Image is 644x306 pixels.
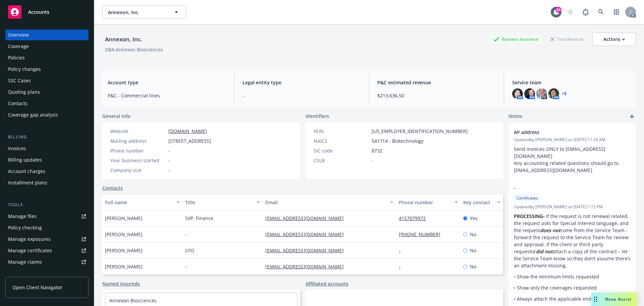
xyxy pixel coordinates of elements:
div: SIC code [314,147,369,154]
img: photo [512,88,523,99]
span: [STREET_ADDRESS] [168,137,211,144]
div: CSLB [314,157,369,164]
a: [EMAIL_ADDRESS][DOMAIN_NAME] [265,263,349,270]
div: Manage BORs [8,268,40,279]
span: No [470,263,476,270]
img: photo [548,88,559,99]
img: photo [524,88,535,99]
span: - [185,263,187,270]
div: Company size [110,167,166,174]
span: P&C estimated revenue [377,79,496,86]
a: [EMAIL_ADDRESS][DOMAIN_NAME] [265,247,349,254]
div: Tools [5,202,89,208]
button: Full name [102,194,182,210]
span: Manage exposures [5,234,89,245]
span: No [470,247,476,254]
a: [DOMAIN_NAME] [168,128,207,134]
div: Key contact [463,199,493,206]
div: Title [185,199,253,206]
div: Drag to move [591,293,600,306]
a: SSC Cases [5,75,89,86]
a: Manage files [5,211,89,222]
div: Installment plans [8,177,47,188]
a: Manage certificates [5,245,89,256]
button: Key contact [461,194,503,210]
span: Open Client Navigator [12,284,62,291]
span: SVP, Finance [185,215,213,222]
a: Switch app [610,5,623,19]
div: Coverage [8,41,29,52]
div: Manage files [8,211,37,222]
a: 4157079972 [399,215,431,221]
a: - [399,247,406,254]
div: Total Rewards [547,35,587,43]
span: [PERSON_NAME] [105,247,143,254]
div: Mailing address [110,137,166,144]
div: Business Insurance [490,35,542,43]
a: Contacts [5,98,89,109]
a: Start snowing [563,5,577,19]
a: Coverage gap analysis [5,110,89,120]
a: +5 [562,92,567,96]
span: Identifiers [306,113,329,120]
div: NAICS [314,137,369,144]
div: Contacts [8,98,28,109]
span: No [470,231,476,238]
div: Coverage gap analysis [8,110,58,120]
div: FEIN [314,128,369,135]
p: Send invoices ONLY to [EMAIL_ADDRESS][DOMAIN_NAME] Any accounting related questions should go to ... [514,145,631,174]
span: Certificates [517,195,538,201]
div: Policies [8,52,25,63]
span: Nova Assist [605,296,632,302]
span: - [372,157,373,164]
a: Contacts [102,184,123,191]
span: - [185,231,187,238]
p: • Show only the coverages requested [514,284,631,291]
p: • Show the minimum limits requested [514,273,631,280]
div: AP addressUpdatedby [PERSON_NAME] on [DATE] 11:29 AMSend invoices ONLY to [EMAIL_ADDRESS][DOMAIN_... [508,123,636,179]
a: Manage BORs [5,268,89,279]
div: Full name [105,199,172,206]
span: - [514,184,613,191]
div: Billing [5,134,89,140]
a: Affiliated accounts [306,280,348,287]
div: Website [110,128,166,135]
div: Policy changes [8,64,41,75]
span: General info [102,113,130,120]
a: Manage claims [5,257,89,267]
button: Title [182,194,263,210]
a: Account charges [5,166,89,177]
a: [PHONE_NUMBER] [399,231,446,237]
a: Policies [5,52,89,63]
div: Account charges [8,166,45,177]
a: Annexon Biosciences [109,297,157,304]
span: CFO [185,247,194,254]
button: Phone number [396,194,460,210]
span: P&C - Commercial lines [108,92,226,99]
span: - [243,92,361,99]
div: Billing updates [8,155,42,165]
em: does not [540,227,560,233]
a: Search [594,5,608,19]
span: Updated by [PERSON_NAME] on [DATE] 1:15 PM [514,204,631,210]
div: 24 [555,7,561,13]
div: Actions [603,33,625,46]
div: Manage certificates [8,245,52,256]
span: Service team [512,79,631,86]
span: [PERSON_NAME] [105,263,143,270]
div: Invoices [8,143,26,154]
span: Legal entity type [243,79,361,86]
a: - [399,263,406,270]
p: • Always attach the applicable endorsements [514,295,631,302]
p: • If the request is not renewal related, the request asks for Special Interest language, and the ... [514,213,631,269]
span: [US_EMPLOYER_IDENTIFICATION_NUMBER] [372,128,468,135]
em: did not [536,248,553,255]
span: Accounts [28,9,49,15]
a: Policy checking [5,222,89,233]
span: Updated by [PERSON_NAME] on [DATE] 11:29 AM [514,137,631,143]
a: add [628,113,636,121]
div: Overview [8,30,29,40]
span: [PERSON_NAME] [105,215,143,222]
span: Account type [108,79,226,86]
div: SSC Cases [8,75,31,86]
